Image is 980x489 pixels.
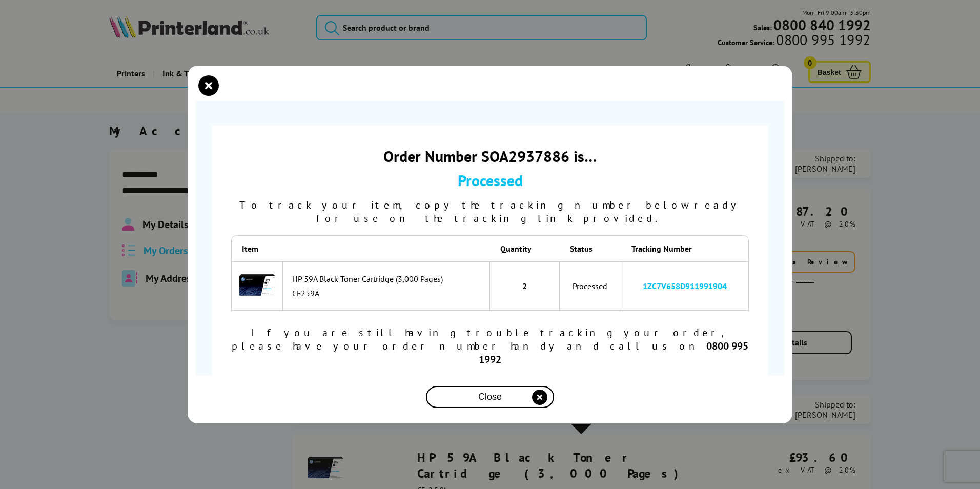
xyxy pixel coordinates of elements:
b: 0800 995 1992 [479,339,748,366]
td: 2 [490,261,560,311]
span: Close [478,392,502,402]
img: HP 59A Black Toner Cartridge (3,000 Pages) [239,267,275,303]
td: Processed [560,261,621,311]
div: Processed [231,170,749,190]
th: Tracking Number [621,235,749,261]
th: Item [231,235,283,261]
th: Status [560,235,621,261]
a: 1ZC7V658D911991904 [643,281,727,291]
div: If you are still having trouble tracking your order, please have your order number handy and call... [231,326,749,366]
span: To track your item, copy the tracking number below ready for use on the tracking link provided. [239,198,741,225]
button: close modal [201,78,216,93]
th: Quantity [490,235,560,261]
div: HP 59A Black Toner Cartridge (3,000 Pages) [292,274,484,284]
button: close modal [426,386,554,408]
div: CF259A [292,288,484,298]
div: Order Number SOA2937886 is… [231,146,749,166]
